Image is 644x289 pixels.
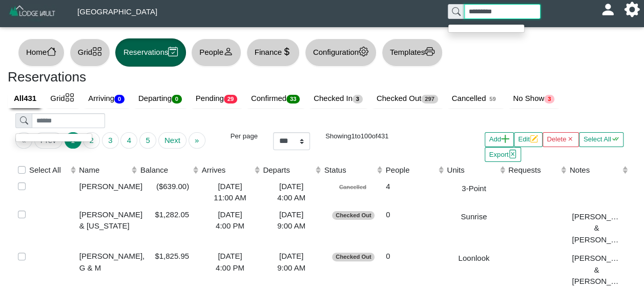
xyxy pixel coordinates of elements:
button: Financecurrency dollar [246,38,300,67]
div: Name [79,164,131,176]
h6: Showing to of [325,132,469,140]
button: Go to page 3 [102,132,119,149]
button: Select Allcheck all [579,132,624,147]
svg: person fill [604,6,612,13]
svg: currency dollar [282,47,292,56]
h3: Reservations [8,69,86,86]
div: Status [324,164,376,176]
button: Go to page 1 [65,132,81,149]
td: 4 [383,178,445,207]
svg: file excel [508,150,516,158]
button: Go to page 2 [83,132,100,149]
a: Pending29 [190,89,245,109]
div: Balance [140,164,192,176]
a: Checked In3 [307,89,370,109]
div: $1,282.05 [140,209,197,221]
a: Cancelled59 [446,89,507,109]
svg: grid [92,47,102,56]
h6: Per page [221,132,258,140]
button: Templatesprinter [382,38,443,67]
div: [DATE] 11:00 AM [202,181,258,204]
button: Peopleperson [191,38,241,67]
td: [PERSON_NAME] [77,178,138,207]
div: Notes [570,164,621,176]
label: Select All [29,164,61,176]
svg: house [47,47,56,56]
div: [DATE] 9:00 AM [263,209,320,232]
svg: calendar2 check [168,47,178,56]
a: No Show3 [507,89,562,109]
div: [DATE] 4:00 AM [263,181,320,204]
button: Deletex [543,132,579,147]
span: 431 [377,132,388,140]
div: [DATE] 4:00 PM [202,209,258,232]
div: Departs [263,164,315,176]
div: Sunrise [447,209,498,223]
button: Gridgrid [70,38,110,67]
b: 431 [24,94,36,102]
button: Go to page 5 [139,132,156,149]
div: $1,825.95 [140,251,197,262]
svg: check all [611,135,619,143]
div: [PERSON_NAME] & [PERSON_NAME] [STREET_ADDRESS][US_STATE] [570,251,621,289]
a: All431 [8,89,44,109]
button: Homehouse [18,38,65,67]
a: Arriving0 [82,89,132,109]
td: 0 [383,207,445,249]
div: [DATE] 4:00 PM [202,251,258,274]
div: Requests [508,164,560,176]
svg: search [452,7,460,15]
button: Go to page 4 [120,132,137,149]
div: [PERSON_NAME] & [PERSON_NAME] [570,209,621,246]
span: 1 [351,132,355,140]
button: Go to next page [158,132,186,149]
div: [DATE] 9:00 AM [263,251,320,274]
svg: person [223,47,233,56]
div: 3-Point [447,181,498,195]
button: Reservationscalendar2 check [115,38,186,67]
button: Editpencil square [514,132,543,147]
svg: pencil square [530,135,538,143]
img: Z [8,4,57,22]
div: Arrives [202,164,254,176]
svg: search [20,116,28,125]
div: People [386,164,438,176]
a: Departing0 [132,89,190,109]
svg: plus [501,135,509,143]
ul: Pagination [15,132,205,149]
svg: x [566,135,574,143]
a: Checked Out297 [370,89,446,109]
button: Configurationgear [305,38,377,67]
svg: grid [65,93,75,102]
div: Loonlook [447,251,498,264]
svg: printer [425,47,434,56]
button: Addplus [485,132,514,147]
span: 100 [361,132,372,140]
div: Units [447,164,498,176]
button: Go to last page [189,132,205,149]
button: Exportfile excel [485,147,521,162]
a: Confirmed33 [245,89,307,109]
svg: gear [359,47,368,56]
div: ($639.00) [140,181,197,193]
td: [PERSON_NAME] & [US_STATE] [77,207,138,249]
svg: gear fill [628,6,636,13]
a: Gridgrid [44,89,82,109]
